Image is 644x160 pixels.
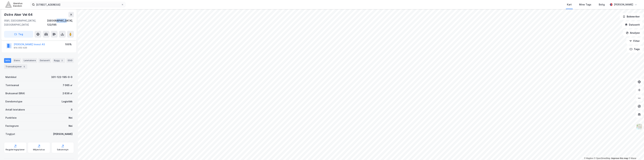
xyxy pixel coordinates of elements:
div: Tinglyst [5,132,15,136]
img: Z [636,123,642,130]
div: ESG [66,58,74,63]
div: 0 [71,108,72,112]
div: Saksinnsyn [57,148,69,151]
iframe: Chat Widget [627,144,644,160]
div: 5 [23,65,26,68]
div: [GEOGRAPHIC_DATA], 122/195 [47,19,74,27]
div: Punktleie [5,116,17,120]
div: Kontrollprogram for chat [627,144,644,160]
button: Tag [4,31,33,38]
div: Matrikkel [5,75,16,79]
div: Reguleringsplaner [6,148,25,151]
div: 2 636 ㎡ [63,91,72,95]
div: Bygg [53,58,65,63]
div: Logistikk [62,99,72,104]
button: Datasett [622,21,643,28]
a: Improve this map [611,157,628,159]
div: 914 053 420 [14,46,27,49]
div: Mine Tags [579,3,591,7]
div: Leietakere [22,58,37,63]
a: Mapbox [584,157,593,159]
div: 7 065 ㎡ [63,83,72,87]
div: Festegrunn [5,124,19,128]
div: Nei [69,116,72,120]
div: Eiere [13,58,21,63]
div: Bolig [599,3,605,7]
div: Datasett [38,58,51,63]
button: Analyse [623,29,643,36]
div: Info [4,58,11,63]
div: Kart [567,3,572,7]
div: Østre Aker Vei 64 [4,12,33,17]
div: 2 [60,59,64,62]
div: 301-122-195-0-0 [51,75,72,79]
input: Søk på adresse, matrikkel, gårdeiere, leietakere eller personer [35,2,121,7]
div: Tomteareal [5,83,19,87]
div: 0581, [GEOGRAPHIC_DATA], [GEOGRAPHIC_DATA] [4,19,47,27]
button: Bokmerker [620,13,643,20]
div: Transaksjoner [4,64,27,69]
a: OpenStreetMap [594,157,610,159]
button: Filter [626,38,643,44]
button: Tags [627,46,643,53]
div: Antall leietakere [5,108,25,112]
div: Bruksareal (BRA) [5,91,25,95]
div: Nei [69,124,72,128]
div: [PERSON_NAME] [614,3,633,7]
div: Miljøstatus [33,148,45,151]
div: 100% [65,42,72,46]
div: Eiendomstype [5,99,22,104]
div: [PERSON_NAME] [53,132,72,136]
img: akershus-eiendom-logo.9091f326c980b4bce74ccdd9f866810c.svg [5,2,22,7]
